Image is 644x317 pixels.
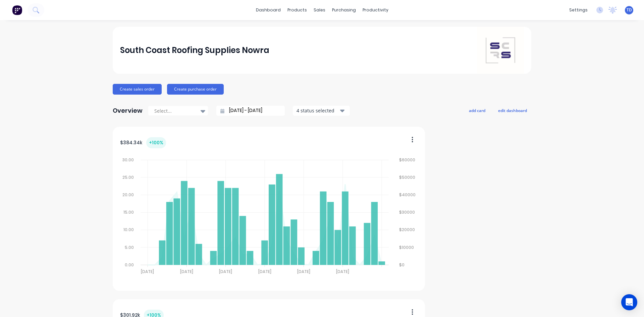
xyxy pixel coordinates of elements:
tspan: [DATE] [141,269,154,274]
tspan: 25.00 [122,174,134,180]
tspan: 10.00 [123,227,134,233]
tspan: $0 [399,262,405,268]
div: $ 384.34k [120,137,166,148]
tspan: [DATE] [180,269,193,274]
div: 4 status selected [297,107,339,114]
tspan: 20.00 [122,192,134,198]
tspan: [DATE] [258,269,271,274]
button: add card [465,106,490,115]
button: Create purchase order [167,84,224,95]
div: products [284,5,310,15]
tspan: 30.00 [122,157,134,163]
tspan: $20000 [399,227,415,233]
button: 4 status selected [293,106,350,116]
div: purchasing [329,5,359,15]
tspan: [DATE] [219,269,232,274]
tspan: $60000 [399,157,416,163]
div: South Coast Roofing Supplies Nowra [120,44,269,57]
tspan: 0.00 [125,262,134,268]
tspan: $50000 [399,174,416,180]
span: TD [627,7,632,13]
tspan: [DATE] [297,269,310,274]
tspan: $30000 [399,209,415,215]
tspan: [DATE] [336,269,350,274]
div: + 100 % [146,137,166,148]
tspan: $40000 [399,192,416,198]
img: South Coast Roofing Supplies Nowra [477,27,524,74]
img: Factory [12,5,22,15]
div: Open Intercom Messenger [621,294,637,310]
a: dashboard [253,5,284,15]
div: settings [566,5,591,15]
div: productivity [359,5,392,15]
tspan: 5.00 [125,245,134,250]
button: Create sales order [113,84,162,95]
tspan: 15.00 [123,209,134,215]
div: Overview [113,104,143,117]
tspan: $10000 [399,245,414,250]
div: sales [310,5,329,15]
button: edit dashboard [494,106,531,115]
